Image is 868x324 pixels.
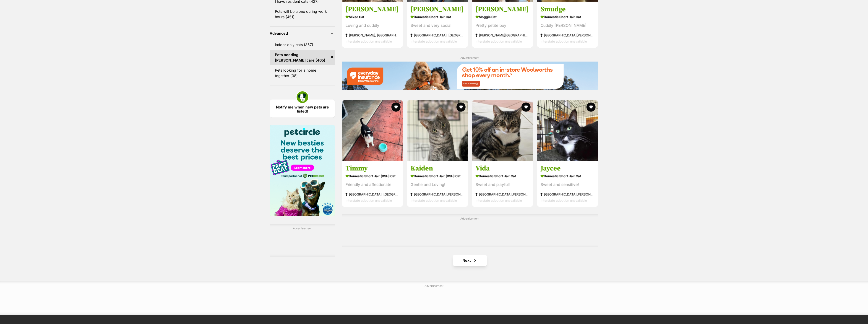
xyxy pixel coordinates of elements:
[346,191,399,197] strong: [GEOGRAPHIC_DATA], [GEOGRAPHIC_DATA]
[346,173,399,179] strong: Domestic Short Hair (DSH) Cat
[270,125,335,216] img: Pet Circle promo banner
[476,5,529,14] h3: [PERSON_NAME]
[342,62,598,91] a: Everyday Insurance promotional banner
[541,199,587,202] span: Interstate adoption unavailable
[586,103,596,112] button: favourite
[411,199,457,202] span: Interstate adoption unavailable
[476,164,529,173] h3: Vida
[461,56,480,60] span: Advertisement
[411,39,457,43] span: Interstate adoption unavailable
[411,14,464,20] strong: Domestic Short Hair Cat
[407,161,468,207] a: Kaiden Domestic Short Hair (DSH) Cat Gentle and Loving! [GEOGRAPHIC_DATA][PERSON_NAME][GEOGRAPHIC...
[541,164,594,173] h3: Jaycee
[541,5,594,14] h3: Smudge
[391,103,401,112] button: favourite
[342,2,403,48] a: [PERSON_NAME] Mixed Cat Loving and cuddly [PERSON_NAME], [GEOGRAPHIC_DATA] Interstate adoption un...
[476,173,529,179] strong: Domestic Short Hair Cat
[476,191,529,197] strong: [GEOGRAPHIC_DATA][PERSON_NAME][GEOGRAPHIC_DATA]
[476,23,529,29] div: Pretty petite boy
[456,103,466,112] button: favourite
[270,7,335,22] a: Pets will be alone during work hours (451)
[541,173,594,179] strong: Domestic Short Hair Cat
[411,173,464,179] strong: Domestic Short Hair (DSH) Cat
[476,32,529,38] strong: [PERSON_NAME][GEOGRAPHIC_DATA], [GEOGRAPHIC_DATA]
[270,40,335,49] a: Indoor only cats (357)
[541,32,594,38] strong: [GEOGRAPHIC_DATA][PERSON_NAME], [GEOGRAPHIC_DATA]
[270,224,335,257] div: Advertisement
[270,65,335,80] a: Pets looking for a home together (38)
[541,191,594,197] strong: [GEOGRAPHIC_DATA][PERSON_NAME][GEOGRAPHIC_DATA]
[342,161,403,207] a: Timmy Domestic Short Hair (DSH) Cat Friendly and affectionate [GEOGRAPHIC_DATA], [GEOGRAPHIC_DATA...
[342,214,598,248] div: Advertisement
[342,62,598,90] img: Everyday Insurance promotional banner
[541,14,594,20] strong: Domestic Short Hair Cat
[346,32,399,38] strong: [PERSON_NAME], [GEOGRAPHIC_DATA]
[270,100,335,118] a: Notify me when new pets are listed!
[346,199,392,202] span: Interstate adoption unavailable
[411,32,464,38] strong: [GEOGRAPHIC_DATA], [GEOGRAPHIC_DATA]
[472,100,533,161] img: Vida - Domestic Short Hair Cat
[537,2,598,48] a: Smudge Domestic Short Hair Cat Cuddly [PERSON_NAME] [GEOGRAPHIC_DATA][PERSON_NAME], [GEOGRAPHIC_D...
[411,182,464,188] div: Gentle and Loving!
[476,182,529,188] div: Sweet and playful!
[472,2,533,48] a: [PERSON_NAME] Moggie Cat Pretty petite boy [PERSON_NAME][GEOGRAPHIC_DATA], [GEOGRAPHIC_DATA] Inte...
[476,14,529,20] strong: Moggie Cat
[541,39,587,43] span: Interstate adoption unavailable
[537,161,598,207] a: Jaycee Domestic Short Hair Cat Sweet and sensitive! [GEOGRAPHIC_DATA][PERSON_NAME][GEOGRAPHIC_DAT...
[411,191,464,197] strong: [GEOGRAPHIC_DATA][PERSON_NAME][GEOGRAPHIC_DATA]
[453,255,487,266] a: Next page
[521,103,531,112] button: favourite
[342,255,598,266] nav: Pagination
[346,14,399,20] strong: Mixed Cat
[541,23,594,29] div: Cuddly [PERSON_NAME]
[476,39,522,43] span: Interstate adoption unavailable
[342,100,403,161] img: Timmy - Domestic Short Hair (DSH) Cat
[411,5,464,14] h3: [PERSON_NAME]
[541,182,594,188] div: Sweet and sensitive!
[407,100,468,161] img: Kaiden - Domestic Short Hair (DSH) Cat
[346,164,399,173] h3: Timmy
[472,161,533,207] a: Vida Domestic Short Hair Cat Sweet and playful! [GEOGRAPHIC_DATA][PERSON_NAME][GEOGRAPHIC_DATA] I...
[476,199,522,202] span: Interstate adoption unavailable
[270,50,335,65] a: Pets needing [PERSON_NAME] care (465)
[407,2,468,48] a: [PERSON_NAME] Domestic Short Hair Cat Sweet and very social [GEOGRAPHIC_DATA], [GEOGRAPHIC_DATA] ...
[411,23,464,29] div: Sweet and very social
[346,23,399,29] div: Loving and cuddly
[346,182,399,188] div: Friendly and affectionate
[346,39,392,43] span: Interstate adoption unavailable
[537,100,598,161] img: Jaycee - Domestic Short Hair Cat
[270,31,335,35] header: Advanced
[346,5,399,14] h3: [PERSON_NAME]
[411,164,464,173] h3: Kaiden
